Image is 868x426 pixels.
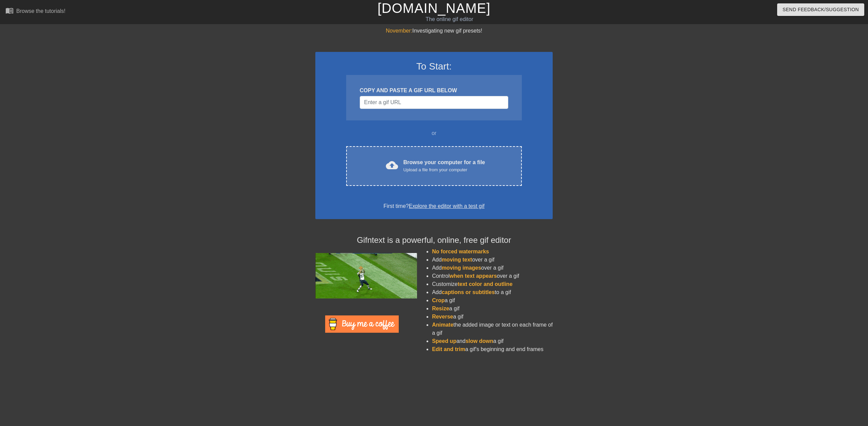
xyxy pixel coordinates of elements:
[432,297,445,303] span: Crop
[432,264,553,272] li: Add over a gif
[5,6,65,17] a: Browse the tutorials!
[333,129,535,137] div: or
[783,5,859,14] span: Send Feedback/Suggestion
[315,27,553,35] div: Investigating new gif presets!
[377,1,490,16] a: [DOMAIN_NAME]
[450,273,497,279] span: when text appears
[466,338,493,344] span: slow down
[360,96,508,109] input: Username
[432,296,553,305] li: a gif
[324,61,544,72] h3: To Start:
[432,314,453,319] span: Reverse
[432,322,453,328] span: Animate
[432,288,553,296] li: Add to a gif
[432,280,553,288] li: Customize
[432,338,456,344] span: Speed up
[403,167,485,173] div: Upload a file from your computer
[293,15,606,23] div: The online gif editor
[432,337,553,345] li: and a gif
[386,28,412,34] span: November:
[432,272,553,280] li: Control over a gif
[442,257,472,263] span: moving text
[386,159,398,171] span: cloud_upload
[360,86,508,95] div: COPY AND PASTE A GIF URL BELOW
[442,265,481,271] span: moving images
[432,345,553,353] li: a gif's beginning and end frames
[432,256,553,264] li: Add over a gif
[432,249,489,254] span: No forced watermarks
[777,3,864,16] button: Send Feedback/Suggestion
[432,346,465,352] span: Edit and trim
[325,315,399,333] img: Buy Me A Coffee
[16,8,65,14] div: Browse the tutorials!
[442,289,495,295] span: captions or subtitles
[315,253,417,298] img: football_small.gif
[324,202,544,210] div: First time?
[432,313,553,321] li: a gif
[432,305,553,313] li: a gif
[409,203,485,209] a: Explore the editor with a test gif
[5,6,14,15] span: menu_book
[458,281,513,287] span: text color and outline
[432,306,449,311] span: Resize
[315,235,553,245] h4: Gifntext is a powerful, online, free gif editor
[403,158,485,173] div: Browse your computer for a file
[432,321,553,337] li: the added image or text on each frame of a gif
